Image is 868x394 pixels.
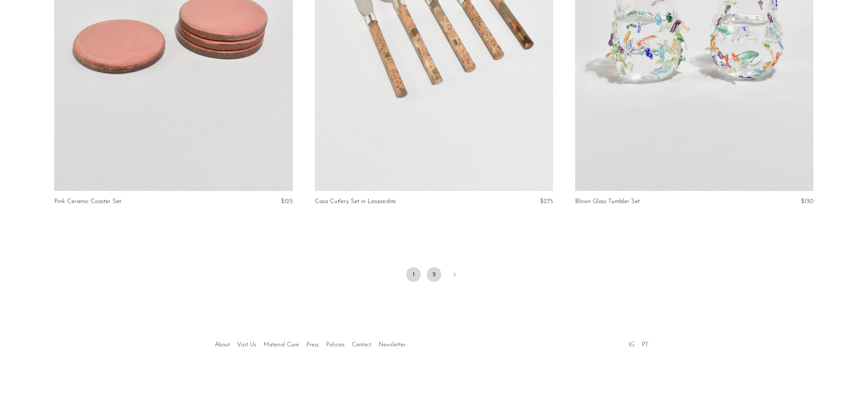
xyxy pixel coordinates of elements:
a: Press [306,342,319,348]
a: IG [629,342,635,348]
a: Policies [326,342,345,348]
a: Next [447,267,462,283]
a: About [215,342,230,348]
span: 1 [406,267,421,282]
a: Casa Cutlery Set in Leopardite [315,198,396,205]
span: $275 [540,198,553,205]
a: Material Care [264,342,299,348]
a: Blown Glass Tumbler Set [575,198,640,205]
a: 2 [427,267,441,282]
a: PT [642,342,648,348]
ul: Social Medias [625,336,652,350]
a: Contact [352,342,371,348]
a: Visit Us [237,342,256,348]
a: Pink Ceramic Coaster Set [54,198,121,205]
span: $125 [281,198,293,205]
span: $130 [801,198,813,205]
ul: Quick links [211,336,409,350]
